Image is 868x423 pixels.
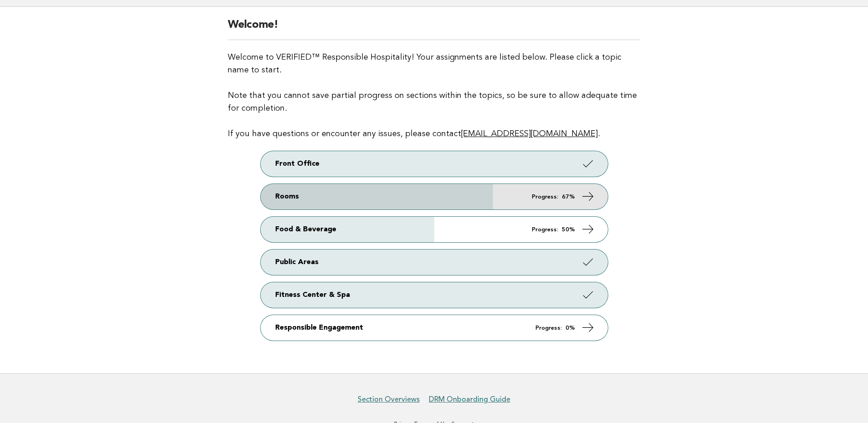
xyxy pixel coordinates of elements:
[261,250,608,275] a: Public Areas
[261,217,608,242] a: Food & Beverage Progress: 50%
[461,130,598,138] a: [EMAIL_ADDRESS][DOMAIN_NAME]
[532,227,558,233] em: Progress:
[261,315,608,341] a: Responsible Engagement Progress: 0%
[261,151,608,177] a: Front Office
[532,194,558,200] em: Progress:
[228,18,640,40] h2: Welcome!
[535,325,562,331] em: Progress:
[429,395,510,404] a: DRM Onboarding Guide
[261,184,608,209] a: Rooms Progress: 67%
[358,395,420,404] a: Section Overviews
[562,194,575,200] strong: 67%
[565,325,575,331] strong: 0%
[562,227,575,233] strong: 50%
[261,282,608,308] a: Fitness Center & Spa
[228,51,640,140] p: Welcome to VERIFIED™ Responsible Hospitality! Your assignments are listed below. Please click a t...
